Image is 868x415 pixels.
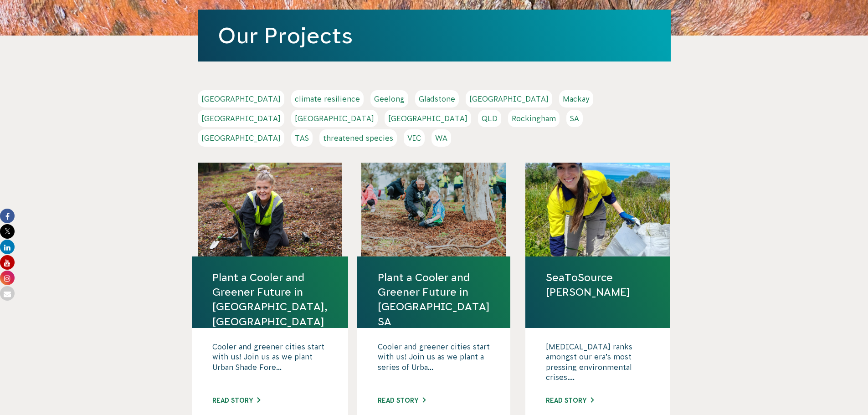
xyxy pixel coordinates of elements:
[546,397,594,404] a: Read story
[378,270,490,329] a: Plant a Cooler and Greener Future in [GEOGRAPHIC_DATA] SA
[404,129,425,147] a: VIC
[546,342,650,387] p: [MEDICAL_DATA] ranks amongst our era’s most pressing environmental crises....
[370,90,408,108] a: Geelong
[212,397,260,404] a: Read story
[466,90,552,108] a: [GEOGRAPHIC_DATA]
[291,129,313,147] a: TAS
[212,270,328,329] a: Plant a Cooler and Greener Future in [GEOGRAPHIC_DATA], [GEOGRAPHIC_DATA]
[378,397,426,404] a: Read story
[198,90,284,108] a: [GEOGRAPHIC_DATA]
[218,23,353,48] a: Our Projects
[291,110,378,127] a: [GEOGRAPHIC_DATA]
[385,110,471,127] a: [GEOGRAPHIC_DATA]
[508,110,560,127] a: Rockingham
[319,129,397,147] a: threatened species
[378,342,490,387] p: Cooler and greener cities start with us! Join us as we plant a series of Urba...
[198,129,284,147] a: [GEOGRAPHIC_DATA]
[431,129,451,147] a: WA
[415,90,459,108] a: Gladstone
[212,342,328,387] p: Cooler and greener cities start with us! Join us as we plant Urban Shade Fore...
[546,270,650,299] a: SeaToSource [PERSON_NAME]
[478,110,501,127] a: QLD
[198,110,284,127] a: [GEOGRAPHIC_DATA]
[566,110,583,127] a: SA
[559,90,593,108] a: Mackay
[291,90,364,108] a: climate resilience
